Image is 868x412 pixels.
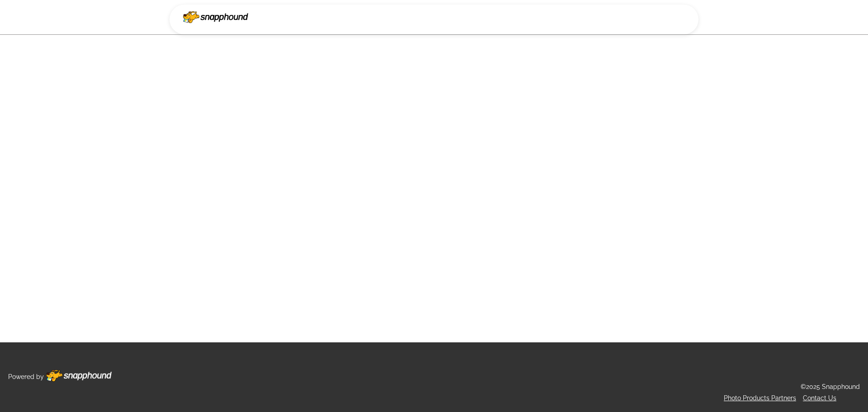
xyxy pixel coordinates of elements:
p: Powered by [8,371,44,383]
img: Footer [46,370,112,382]
a: Contact Us [803,394,836,402]
a: Photo Products Partners [724,394,796,402]
img: Snapphound Logo [183,11,248,23]
p: ©2025 Snapphound [801,381,860,393]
